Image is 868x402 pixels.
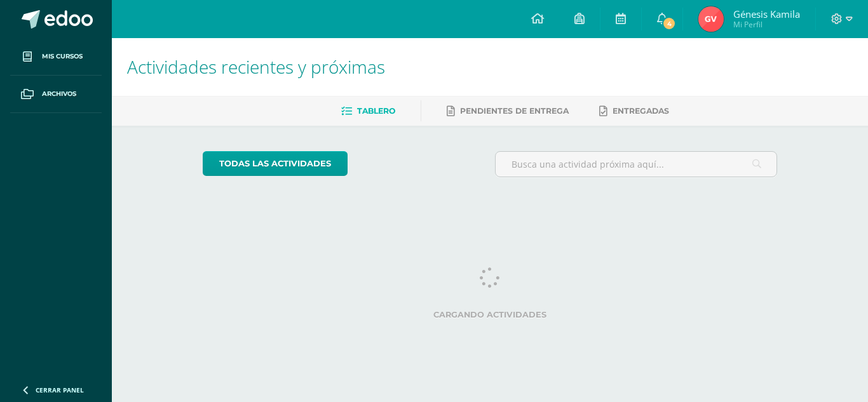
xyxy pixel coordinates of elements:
[10,38,102,76] a: Mis cursos
[733,8,800,20] span: Génesis Kamila
[36,385,84,394] span: Cerrar panel
[127,55,385,79] span: Actividades recientes y próximas
[341,101,395,121] a: Tablero
[42,89,76,99] span: Archivos
[698,6,724,32] img: cb84ab7b6dd14cf89b79f802771bc091.png
[733,19,800,30] span: Mi Perfil
[460,106,569,116] span: Pendientes de entrega
[613,106,669,116] span: Entregadas
[599,101,669,121] a: Entregadas
[10,76,102,113] a: Archivos
[203,151,348,176] a: todas las Actividades
[42,51,83,62] span: Mis cursos
[447,101,569,121] a: Pendientes de entrega
[662,17,676,30] span: 4
[357,106,395,116] span: Tablero
[203,310,778,319] label: Cargando actividades
[496,152,777,177] input: Busca una actividad próxima aquí...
